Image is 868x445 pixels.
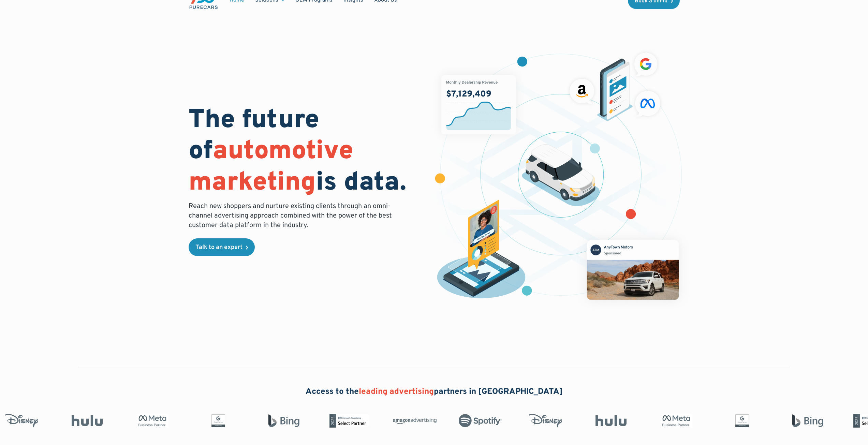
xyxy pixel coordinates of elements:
[719,414,763,428] img: Google Partner
[326,414,370,428] img: Microsoft Advertising Partner
[441,75,516,134] img: chart showing monthly dealership revenue of $7m
[64,415,108,426] img: Hulu
[189,135,353,199] span: automotive marketing
[588,415,632,426] img: Hulu
[189,202,396,230] p: Reach new shoppers and nurture existing clients through an omni-channel advertising approach comb...
[189,238,255,256] a: Talk to an expert
[785,414,828,428] img: Bing
[195,414,239,428] img: Google Partner
[523,414,567,428] img: Disney
[654,414,697,428] img: Meta Business Partner
[261,414,305,428] img: Bing
[457,414,501,428] img: Spotify
[566,49,664,121] img: ads on social media and advertising partners
[574,227,692,312] img: mockup of facebook post
[522,144,600,206] img: illustration of a vehicle
[189,105,426,199] h1: The future of is data.
[359,387,434,397] span: leading advertising
[306,386,563,398] h2: Access to the partners in [GEOGRAPHIC_DATA]
[195,244,242,251] div: Talk to an expert
[392,415,436,426] img: Amazon Advertising
[130,414,174,428] img: Meta Business Partner
[430,200,532,301] img: persona of a buyer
